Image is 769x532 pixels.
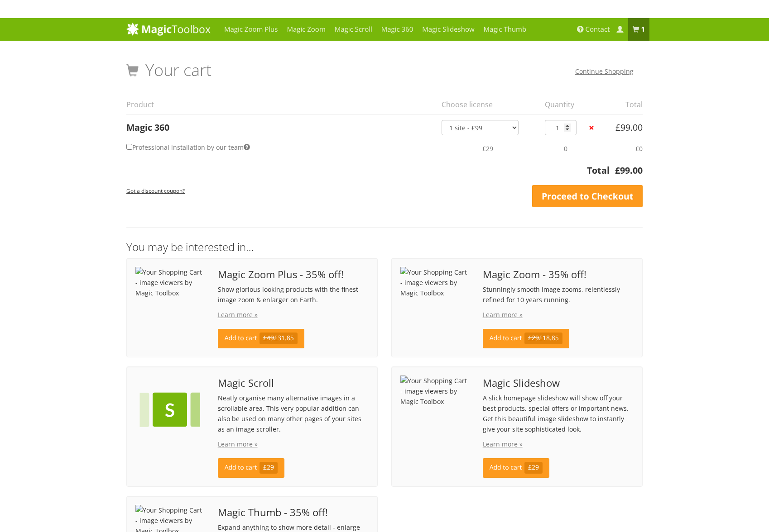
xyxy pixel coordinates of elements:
[126,187,185,194] small: Got a discount coupon?
[282,18,330,41] a: Magic Zoom
[135,375,204,444] img: Your Shopping Cart - image viewers by Magic Toolbox
[218,329,304,348] a: Add to cart£49£31.85
[218,507,369,518] span: Magic Thumb - 35% off!
[126,183,185,198] a: Got a discount coupon?
[260,332,298,344] span: £31.85
[641,25,645,34] b: 1
[483,329,569,348] a: Add to cart£29£18.85
[436,135,539,161] td: £29
[218,440,258,448] a: Learn more »
[545,120,577,135] input: Qty
[483,378,634,388] span: Magic Slideshow
[635,144,643,153] span: £0
[586,25,610,34] span: Contact
[400,267,469,298] img: Your Shopping Cart - image viewers by Magic Toolbox
[377,18,418,41] a: Magic 360
[218,393,369,434] p: Neatly organise many alternative images in a scrollable area. This very popular addition can also...
[575,67,634,76] a: Continue Shopping
[126,61,211,79] h1: Your cart
[135,267,204,298] img: Your Shopping Cart - image viewers by Magic Toolbox
[483,284,634,305] p: Stunningly smooth image zooms, relentlessly refined for 10 years running.
[126,95,436,114] th: Product
[218,458,285,478] a: Add to cart£29
[587,123,596,133] a: ×
[615,121,643,133] bdi: 99.00
[528,334,539,342] s: £29
[400,375,469,407] img: Your Shopping Cart - image viewers by Magic Toolbox
[260,462,278,474] span: £29
[604,95,643,114] th: Total
[615,121,620,133] span: £
[126,141,250,154] label: Professional installation by our team
[418,18,479,41] a: Magic Slideshow
[524,332,563,344] span: £18.85
[615,164,643,176] bdi: 99.00
[575,18,615,41] a: Contact
[539,95,587,114] th: Quantity
[483,269,634,280] span: Magic Zoom - 35% off!
[532,185,643,208] a: Proceed to Checkout
[126,164,610,182] th: Total
[483,310,523,319] a: Learn more »
[615,164,620,176] span: £
[483,458,550,478] a: Add to cart£29
[483,393,634,434] p: A slick homepage slideshow will show off your best products, special offers or important news. Ge...
[483,440,523,448] a: Learn more »
[126,144,132,150] input: Professional installation by our team
[539,135,587,161] td: 0
[218,269,369,280] span: Magic Zoom Plus - 35% off!
[436,95,539,114] th: Choose license
[218,310,258,319] a: Learn more »
[220,18,282,41] a: Magic Zoom Plus
[126,121,169,133] a: Magic 360
[479,18,531,41] a: Magic Thumb
[628,18,650,41] a: 1
[524,462,543,474] span: £29
[218,378,369,388] span: Magic Scroll
[263,334,274,342] s: £49
[330,18,377,41] a: Magic Scroll
[126,241,643,253] h3: You may be interested in…
[218,284,369,305] p: Show glorious looking products with the finest image zoom & enlarger on Earth.
[126,22,211,36] img: MagicToolbox.com - Image tools for your website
